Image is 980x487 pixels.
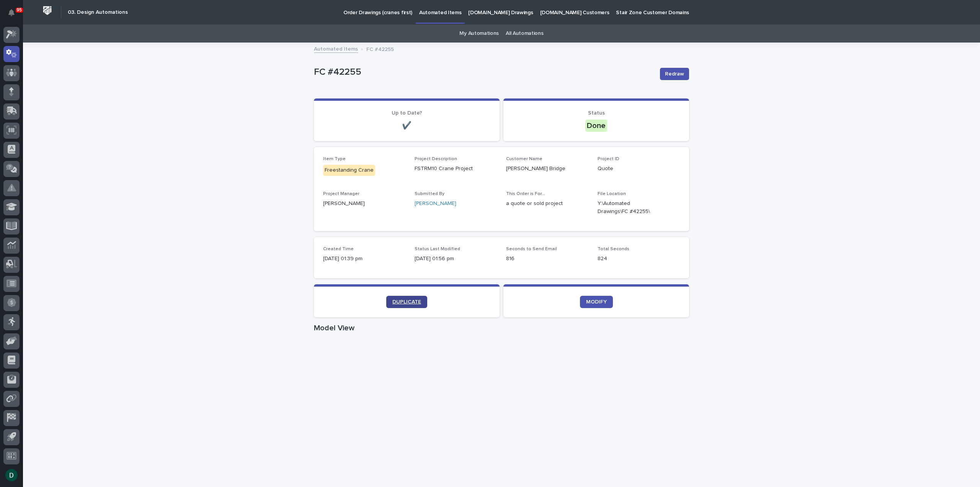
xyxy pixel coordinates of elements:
[10,9,20,21] div: Notifications95
[506,165,588,173] p: [PERSON_NAME] Bridge
[598,192,626,196] span: File Location
[366,44,394,53] p: FC #42255
[598,165,680,173] p: Quote
[323,157,346,161] span: Item Type
[314,67,654,78] p: FC #42255
[415,157,457,161] span: Project Description
[323,121,490,130] p: ✔️
[415,192,444,196] span: Submitted By
[459,25,499,43] a: My Automations
[314,44,358,53] a: Automated Items
[323,192,359,196] span: Project Manager
[506,255,588,263] p: 816
[588,110,605,116] span: Status
[314,323,689,333] h1: Model View
[323,255,405,263] p: [DATE] 01:39 pm
[323,200,405,208] p: [PERSON_NAME]
[415,255,497,263] p: [DATE] 01:56 pm
[40,3,54,18] img: Workspace Logo
[68,9,128,16] h2: 03. Design Automations
[17,7,22,13] p: 95
[415,165,497,173] p: FSTRM10 Crane Project
[415,247,460,251] span: Status Last Modified
[506,200,588,208] p: a quote or sold project
[415,200,456,208] a: [PERSON_NAME]
[598,247,629,251] span: Total Seconds
[392,110,422,116] span: Up to Date?
[506,247,557,251] span: Seconds to Send Email
[585,120,607,132] div: Done
[660,68,689,80] button: Redraw
[665,70,684,78] span: Redraw
[598,200,661,216] : Y:\Automated Drawings\FC #42255\
[598,255,680,263] p: 824
[392,299,421,305] span: DUPLICATE
[586,299,607,305] span: MODIFY
[506,192,545,196] span: This Order is For...
[506,25,543,43] a: All Automations
[323,247,354,251] span: Created Time
[580,296,613,308] a: MODIFY
[598,157,619,161] span: Project ID
[3,467,20,483] button: users-avatar
[506,157,542,161] span: Customer Name
[323,165,375,176] div: Freestanding Crane
[386,296,427,308] a: DUPLICATE
[3,5,20,21] button: Notifications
